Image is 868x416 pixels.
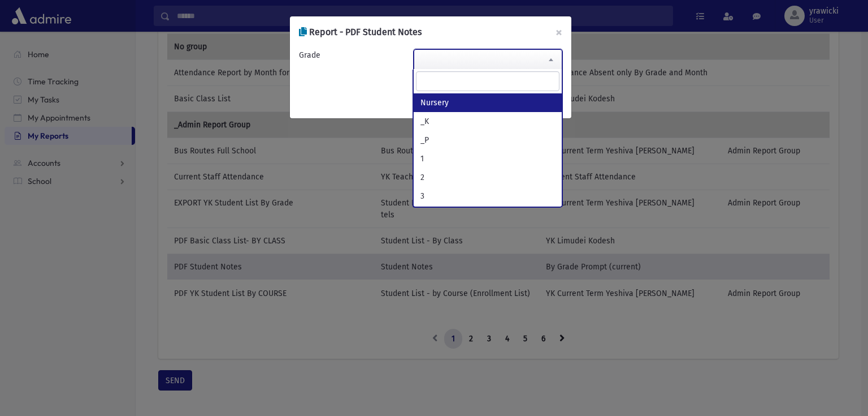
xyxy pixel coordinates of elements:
label: Grade [299,49,320,61]
button: × [546,16,571,48]
li: _P [414,131,562,149]
li: 4 [414,205,562,224]
h6: Report - PDF Student Notes [299,25,422,39]
li: 2 [414,168,562,187]
li: _K [414,112,562,131]
li: Nursery [414,93,562,112]
li: 1 [414,149,562,168]
li: 3 [414,187,562,205]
